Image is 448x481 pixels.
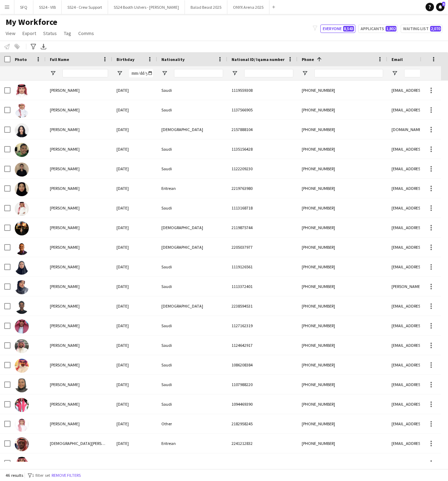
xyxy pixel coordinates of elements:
[157,316,227,335] div: Saudi
[297,394,387,414] div: [PHONE_NUMBER]
[297,296,387,316] div: [PHONE_NUMBER]
[50,166,80,171] span: [PERSON_NAME]
[232,343,253,348] span: 1124642917
[50,127,80,132] span: [PERSON_NAME]
[50,88,80,93] span: [PERSON_NAME]
[161,70,168,76] button: Open Filter Menu
[15,84,29,98] img: MUATH Alghamdi
[62,0,108,14] button: SS24 - Crew Support
[3,29,18,38] a: View
[232,284,253,289] span: 1113372401
[112,453,157,473] div: [DATE]
[343,26,354,32] span: 8,543
[39,42,48,51] app-action-btn: Export XLSX
[112,198,157,218] div: [DATE]
[157,257,227,276] div: Saudi
[50,343,80,348] span: [PERSON_NAME]
[50,441,121,446] span: [DEMOGRAPHIC_DATA][PERSON_NAME]
[112,394,157,414] div: [DATE]
[430,26,441,32] span: 2,070
[297,120,387,139] div: [PHONE_NUMBER]
[15,359,29,373] img: saad ALdosri
[6,30,15,36] span: View
[232,57,285,62] span: National ID/ Iqama number
[392,57,403,62] span: Email
[232,205,253,211] span: 1113168718
[20,29,39,38] a: Export
[15,221,29,235] img: Maha Alborno
[50,146,80,152] span: [PERSON_NAME]
[157,375,227,394] div: Saudi
[161,57,185,62] span: Nationality
[112,179,157,198] div: [DATE]
[15,261,29,275] img: Albandari Sharaf
[64,30,71,36] span: Tag
[75,29,97,38] a: Comms
[157,120,227,139] div: [DEMOGRAPHIC_DATA]
[116,70,123,76] button: Open Filter Menu
[15,143,29,157] img: Bader Ali
[157,355,227,375] div: Saudi
[43,30,57,36] span: Status
[157,238,227,257] div: [DEMOGRAPHIC_DATA]
[50,245,80,250] span: [PERSON_NAME]
[50,70,56,76] button: Open Filter Menu
[112,375,157,394] div: [DATE]
[157,100,227,119] div: Saudi
[33,0,62,14] button: SS24 - VIB
[297,218,387,237] div: [PHONE_NUMBER]
[297,100,387,119] div: [PHONE_NUMBER]
[50,460,80,466] span: [PERSON_NAME]
[157,394,227,414] div: Saudi
[227,0,269,14] button: ONYX Arena 2025
[6,17,57,27] span: My Workforce
[297,139,387,159] div: [PHONE_NUMBER]
[15,57,27,62] span: Photo
[297,159,387,178] div: [PHONE_NUMBER]
[358,25,398,33] button: Applicants1,802
[297,336,387,355] div: [PHONE_NUMBER]
[232,421,253,426] span: 2182958245
[157,453,227,473] div: Saudi
[50,362,80,367] span: [PERSON_NAME]
[185,0,227,14] button: Balad Beast 2025
[232,225,253,230] span: 2119875744
[232,245,253,250] span: 2205037977
[297,257,387,276] div: [PHONE_NUMBER]
[302,57,314,62] span: Phone
[112,296,157,316] div: [DATE]
[297,375,387,394] div: [PHONE_NUMBER]
[436,3,444,11] a: 5
[297,414,387,433] div: [PHONE_NUMBER]
[232,264,253,269] span: 1119126561
[157,414,227,433] div: Other
[15,339,29,353] img: Faisal Alsharbini
[112,316,157,335] div: [DATE]
[15,123,29,137] img: Shahd Salah saad
[232,88,253,93] span: 1119559308
[22,30,36,36] span: Export
[15,300,29,314] img: Ehab Mohmed
[232,382,253,387] span: 1107988220
[15,457,29,471] img: Abdullah Alsaleh
[232,401,253,407] span: 1094469390
[112,238,157,257] div: [DATE]
[232,441,253,446] span: 2241212832
[232,107,253,112] span: 1137566905
[297,316,387,335] div: [PHONE_NUMBER]
[232,70,238,76] button: Open Filter Menu
[386,26,396,32] span: 1,802
[232,146,253,152] span: 1135156428
[108,0,185,14] button: SS24 Booth Ushers - [PERSON_NAME]
[50,382,80,387] span: [PERSON_NAME]
[15,418,29,432] img: Waleed Yousef
[297,238,387,257] div: [PHONE_NUMBER]
[129,69,153,77] input: Birthday Filter Input
[157,296,227,316] div: [DEMOGRAPHIC_DATA]
[232,166,253,171] span: 1122209230
[157,81,227,100] div: Saudi
[297,179,387,198] div: [PHONE_NUMBER]
[50,264,80,269] span: [PERSON_NAME]
[297,355,387,375] div: [PHONE_NUMBER]
[112,159,157,178] div: [DATE]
